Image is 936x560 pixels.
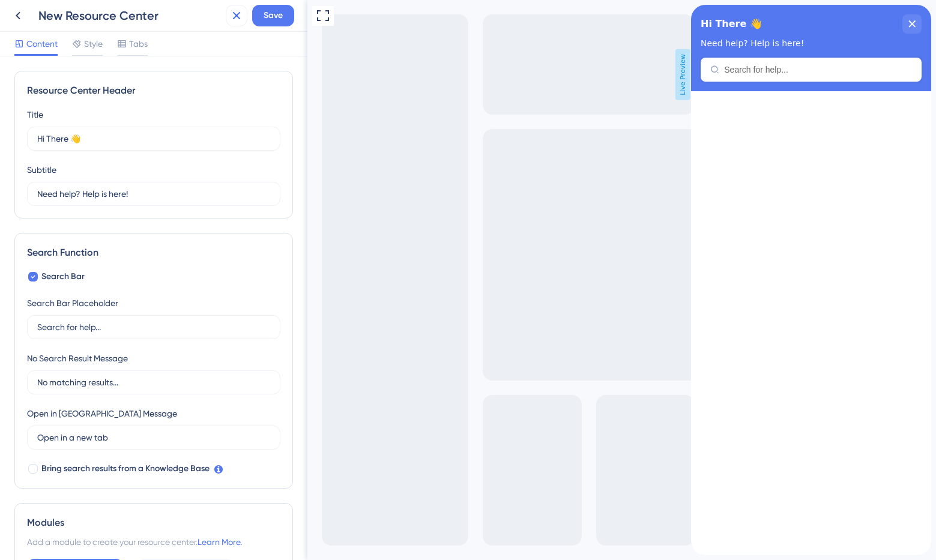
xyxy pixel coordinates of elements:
span: Hi There 👋 [10,10,71,28]
div: Open in [GEOGRAPHIC_DATA] Message [27,406,177,421]
button: Save [252,5,294,26]
input: Search for help... [33,60,221,70]
input: Open in a new tab [37,431,270,444]
div: Search Bar Placeholder [27,296,118,310]
span: Live Preview [368,49,383,100]
span: Need help? Help is here! [10,34,113,43]
div: Subtitle [27,163,56,177]
div: 3 [68,6,73,16]
span: Tabs [129,37,148,51]
span: Bring search results from a Knowledge Base [41,462,210,476]
div: No Search Result Message [27,351,128,366]
div: Modules [27,516,280,530]
input: No matching results... [37,376,270,389]
div: close resource center [211,10,231,29]
span: Search Bar [41,269,85,284]
a: Learn More. [198,537,242,547]
div: Resource Center Header [27,83,280,98]
input: Description [37,187,270,200]
span: Save [264,8,283,23]
input: Title [37,132,270,145]
div: Title [27,107,43,122]
div: New Resource Center [38,7,221,24]
span: Add a module to create your resource center. [27,537,198,547]
div: Search Function [27,245,280,260]
span: Get Started [8,3,61,17]
input: Search for help... [37,321,270,334]
span: Style [84,37,103,51]
span: Content [26,37,58,51]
